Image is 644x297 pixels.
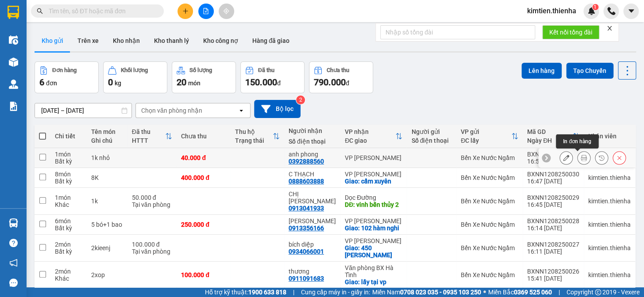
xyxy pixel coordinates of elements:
[556,134,598,148] div: In đơn hàng
[514,289,552,296] strong: 0369 525 060
[231,125,284,148] th: Toggle SortBy
[9,278,18,287] span: message
[172,61,236,93] button: Số lượng20món
[235,128,273,135] div: Thu hộ
[527,248,579,255] div: 16:11 [DATE]
[309,61,373,93] button: Chưa thu790.000đ
[83,33,370,44] li: Hotline: 0981127575, 0981347575, 19009067
[461,221,518,228] div: Bến Xe Nước Ngầm
[240,61,305,93] button: Đã thu150.000đ
[542,25,599,39] button: Kết nối tổng đài
[289,190,336,205] div: CHỊ VÂN
[456,125,523,148] th: Toggle SortBy
[289,127,336,134] div: Người nhận
[527,225,579,232] div: 16:14 [DATE]
[289,171,336,178] div: C THẠCH
[483,290,486,294] span: ⚪️
[223,8,229,14] span: aim
[345,201,402,208] div: DĐ: vinh bến thủy 2
[566,63,613,79] button: Tạo Chuyến
[55,268,82,275] div: 2 món
[9,239,18,247] span: question-circle
[461,174,518,181] div: Bến Xe Nước Ngầm
[91,221,123,228] div: 5 bó+1 bao
[587,7,595,15] img: icon-new-feature
[523,125,584,148] th: Toggle SortBy
[182,8,189,14] span: plus
[219,4,234,19] button: aim
[55,194,82,201] div: 1 món
[8,6,19,19] img: logo-vxr
[289,158,324,165] div: 0392888560
[289,275,324,282] div: 0911091683
[132,201,173,208] div: Tại văn phòng
[372,287,481,297] span: Miền Nam
[245,30,297,51] button: Hàng đã giao
[527,137,572,144] div: Ngày ĐH
[411,128,452,135] div: Người gửi
[11,64,150,79] b: GỬI : Bến Xe Nước Ngầm
[461,128,511,135] div: VP gửi
[345,178,402,185] div: Giao: cẩm xuyên
[607,7,615,15] img: phone-icon
[345,194,402,201] div: Dọc Đường
[52,67,77,73] div: Đơn hàng
[258,67,274,73] div: Đã thu
[91,137,123,144] div: Ghi chú
[132,137,166,144] div: HTTT
[108,77,113,88] span: 0
[9,35,18,45] img: warehouse-icon
[238,107,245,114] svg: open
[203,8,209,14] span: file-add
[115,80,121,87] span: kg
[301,287,370,297] span: Cung cấp máy in - giấy in:
[205,287,286,297] span: Hỗ trợ kỹ thuật:
[293,287,294,297] span: |
[91,154,123,161] div: 1k nhỏ
[289,268,336,275] div: thương
[606,25,613,31] span: close
[345,244,402,259] div: Giao: 450 trần phú
[235,137,273,144] div: Trạng thái
[527,194,579,201] div: BXNN1208250029
[35,61,99,93] button: Đơn hàng6đơn
[527,275,579,282] div: 15:41 [DATE]
[55,133,82,140] div: Chi tiết
[461,154,518,161] div: Bến Xe Nước Ngầm
[91,198,123,205] div: 1k
[527,217,579,225] div: BXNN1208250028
[289,217,336,225] div: hoàng linh
[345,217,402,225] div: VP [PERSON_NAME]
[527,128,572,135] div: Mã GD
[127,125,177,148] th: Toggle SortBy
[588,244,631,251] div: kimtien.thienha
[198,4,214,19] button: file-add
[46,80,57,87] span: đơn
[55,151,82,158] div: 1 món
[289,205,324,212] div: 0913041933
[91,128,123,135] div: Tên món
[289,178,324,185] div: 0888603888
[9,80,18,89] img: warehouse-icon
[588,271,631,278] div: kimtien.thienha
[340,125,407,148] th: Toggle SortBy
[346,80,349,87] span: đ
[196,30,245,51] button: Kho công nợ
[488,287,552,297] span: Miền Bắc
[345,278,402,286] div: Giao: lấy tại vp
[55,241,82,248] div: 2 món
[588,221,631,228] div: kimtien.thienha
[314,77,346,88] span: 790.000
[588,198,631,205] div: kimtien.thienha
[327,67,349,73] div: Chưa thu
[588,174,631,181] div: kimtien.thienha
[289,248,324,255] div: 0934066001
[9,102,18,111] img: solution-icon
[345,264,402,278] div: Văn phòng BX Hà Tĩnh
[588,133,631,140] div: Nhân viên
[595,289,601,295] span: copyright
[289,241,336,248] div: bích diệp
[181,133,226,140] div: Chưa thu
[559,151,573,164] div: Sửa đơn hàng
[37,8,43,14] span: search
